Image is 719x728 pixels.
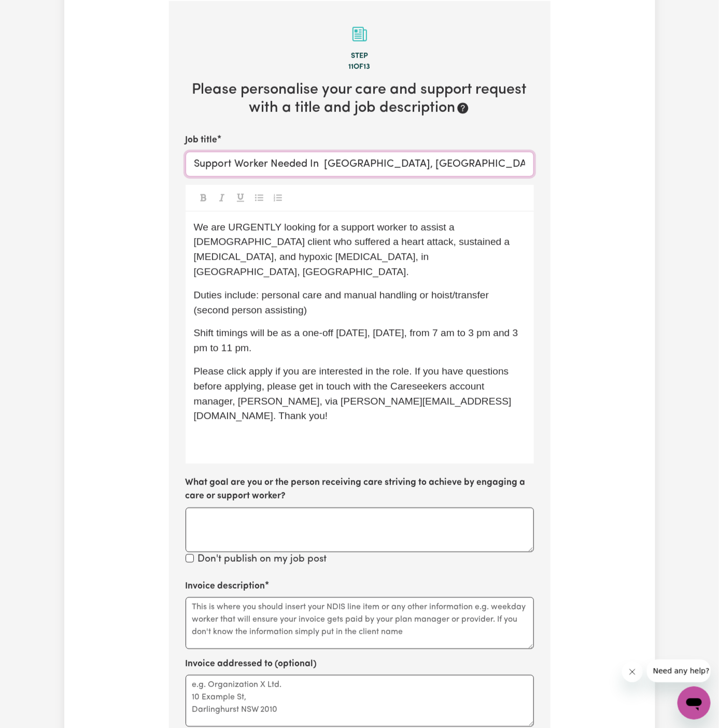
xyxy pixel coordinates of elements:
[186,580,265,593] label: Invoice description
[194,290,492,316] span: Duties include: personal care and manual handling or hoist/transfer (second person assisting)
[186,62,534,73] div: 11 of 13
[215,191,229,205] button: Toggle undefined
[252,191,266,205] button: Toggle undefined
[271,191,285,205] button: Toggle undefined
[186,658,317,671] label: Invoice addressed to (optional)
[186,476,534,504] label: What goal are you or the person receiving care striving to achieve by engaging a care or support ...
[194,222,513,277] span: We are URGENTLY looking for a support worker to assist a [DEMOGRAPHIC_DATA] client who suffered a...
[186,134,218,147] label: Job title
[186,81,534,117] h2: Please personalise your care and support request with a title and job description
[194,366,512,421] span: Please click apply if you are interested in the role. If you have questions before applying, plea...
[194,327,521,353] span: Shift timings will be as a one-off [DATE], [DATE], from 7 am to 3 pm and 3 pm to 11 pm.
[678,687,711,720] iframe: Button to launch messaging window
[196,191,210,205] button: Toggle undefined
[233,191,248,205] button: Toggle undefined
[186,152,534,177] input: e.g. Care worker needed in North Sydney for aged care
[622,662,643,682] iframe: Close message
[198,552,327,567] label: Don't publish on my job post
[186,51,534,62] div: Step
[647,660,711,682] iframe: Message from company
